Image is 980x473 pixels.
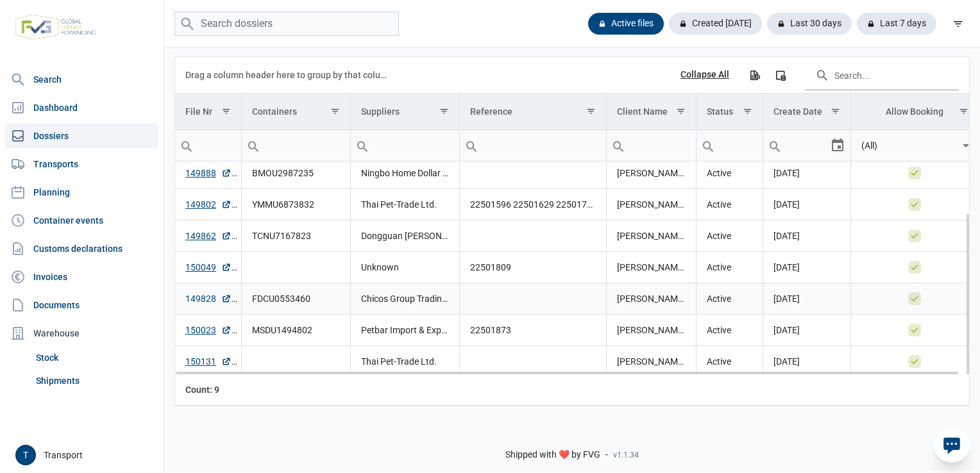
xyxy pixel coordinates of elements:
[606,130,696,162] td: Filter cell
[5,179,158,205] a: Planning
[175,94,242,130] td: Column File Nr
[606,251,696,283] td: [PERSON_NAME] Group NV
[242,314,351,345] td: MSDU1494802
[31,346,158,369] a: Stock
[767,13,852,35] div: Last 30 days
[697,130,720,161] div: Search box
[185,383,232,396] div: File Nr Count: 9
[351,130,460,162] td: Filter cell
[773,262,800,272] span: [DATE]
[505,449,600,461] span: Shipped with ❤️ by FVG
[805,60,959,90] input: Search in the data grid
[958,130,974,161] div: Select
[175,130,198,161] div: Search box
[351,94,460,130] td: Column Suppliers
[175,130,241,161] input: Filter cell
[743,106,752,116] span: Show filter options for column 'Status'
[5,292,158,318] a: Documents
[696,345,763,377] td: Active
[460,188,607,220] td: 22501596 22501629 22501723
[242,283,351,314] td: FDCU0553460
[606,314,696,345] td: [PERSON_NAME] Group NV
[460,130,483,161] div: Search box
[242,130,350,161] input: Filter cell
[607,130,630,161] div: Search box
[886,106,943,117] div: Allow Booking
[696,251,763,283] td: Active
[676,106,686,116] span: Show filter options for column 'Client Name'
[959,106,968,116] span: Show filter options for column 'Allow Booking'
[773,199,800,210] span: [DATE]
[460,251,607,283] td: 22501809
[5,67,158,92] a: Search
[606,157,696,188] td: [PERSON_NAME] Group NV
[185,324,232,336] a: 150023
[351,130,459,161] input: Filter cell
[773,294,800,304] span: [DATE]
[242,130,351,162] td: Filter cell
[252,106,297,117] div: Containers
[15,445,36,465] div: T
[470,106,512,117] div: Reference
[773,168,800,178] span: [DATE]
[242,188,351,220] td: YMMU6873832
[185,229,232,242] a: 149862
[351,130,374,161] div: Search box
[460,130,606,161] input: Filter cell
[763,94,850,130] td: Column Create Date
[696,220,763,251] td: Active
[351,220,460,251] td: Dongguan [PERSON_NAME] Company Limited
[606,188,696,220] td: [PERSON_NAME] Group NV
[605,449,608,461] span: -
[696,188,763,220] td: Active
[10,10,101,45] img: FVG - Global freight forwarding
[460,130,607,162] td: Filter cell
[351,283,460,314] td: Chicos Group Trading Limited, Dongguan [PERSON_NAME] Company Limited, Starlights International Ltd.
[850,130,979,162] td: Filter cell
[185,355,232,368] a: 150131
[696,283,763,314] td: Active
[696,130,763,162] td: Filter cell
[185,261,232,274] a: 150049
[763,130,830,161] input: Filter cell
[773,325,800,335] span: [DATE]
[460,314,607,345] td: 22501873
[242,220,351,251] td: TCNU7167823
[773,106,822,117] div: Create Date
[696,157,763,188] td: Active
[606,220,696,251] td: [PERSON_NAME] Group NV
[351,345,460,377] td: Thai Pet-Trade Ltd.
[5,123,158,149] a: Dossiers
[850,94,979,130] td: Column Allow Booking
[185,65,391,85] div: Drag a column header here to group by that column
[851,130,959,161] input: Filter cell
[696,94,763,130] td: Column Status
[606,345,696,377] td: [PERSON_NAME] Group NV
[242,94,351,130] td: Column Containers
[607,130,696,161] input: Filter cell
[696,314,763,345] td: Active
[15,445,156,465] div: Transport
[606,283,696,314] td: [PERSON_NAME] Group NV
[185,292,232,305] a: 149828
[439,106,449,116] span: Show filter options for column 'Suppliers'
[606,94,696,130] td: Column Client Name
[242,157,351,188] td: BMOU2987235
[830,130,845,161] div: Select
[857,13,936,35] div: Last 7 days
[351,188,460,220] td: Thai Pet-Trade Ltd.
[185,198,232,211] a: 149802
[707,106,733,117] div: Status
[351,157,460,188] td: Ningbo Home Dollar Imp. & Exp. Corp.
[5,236,158,261] a: Customs declarations
[185,167,232,179] a: 149888
[242,130,265,161] div: Search box
[617,106,668,117] div: Client Name
[361,106,400,117] div: Suppliers
[351,251,460,283] td: Unknown
[5,151,158,177] a: Transports
[743,63,766,87] div: Export all data to Excel
[947,12,970,35] div: filter
[5,320,158,346] div: Warehouse
[586,106,596,116] span: Show filter options for column 'Reference'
